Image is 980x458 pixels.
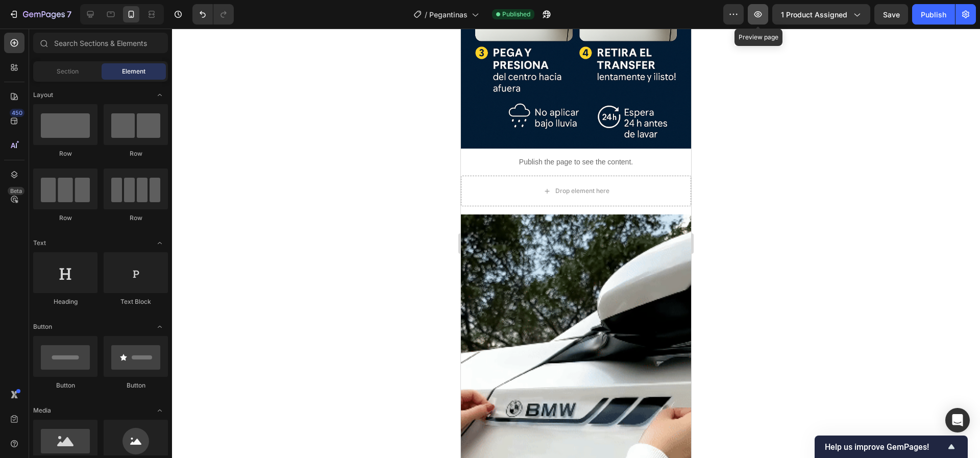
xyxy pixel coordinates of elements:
div: Row [104,213,168,223]
button: Show survey - Help us improve GemPages! [825,441,958,453]
button: 1 product assigned [772,4,870,25]
div: Button [33,381,97,390]
input: Search Sections & Elements [33,33,168,53]
div: Open Intercom Messenger [945,408,970,432]
span: 1 product assigned [781,9,847,20]
span: Toggle open [152,402,168,419]
span: Toggle open [152,319,168,335]
span: Button [33,322,52,331]
div: Beta [8,187,24,195]
div: 450 [10,109,24,117]
button: Publish [912,4,955,25]
span: Element [122,67,145,76]
span: Toggle open [152,87,168,103]
div: Undo/Redo [192,4,234,25]
span: Published [502,10,530,19]
span: Toggle open [152,235,168,251]
span: Save [883,10,900,19]
span: Layout [33,90,53,100]
span: Text [33,238,46,248]
span: Pegantinas [429,9,468,20]
div: Row [104,149,168,158]
button: 7 [4,4,76,25]
iframe: Design area [461,29,691,458]
span: / [425,9,427,20]
button: Save [874,4,908,25]
div: Row [33,149,97,158]
div: Heading [33,297,97,306]
span: Section [57,67,79,76]
div: Text Block [104,297,168,306]
span: Help us improve GemPages! [825,442,945,452]
p: 7 [67,8,71,20]
span: Media [33,406,51,415]
div: Publish [921,9,946,20]
div: Button [104,381,168,390]
div: Row [33,213,97,223]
